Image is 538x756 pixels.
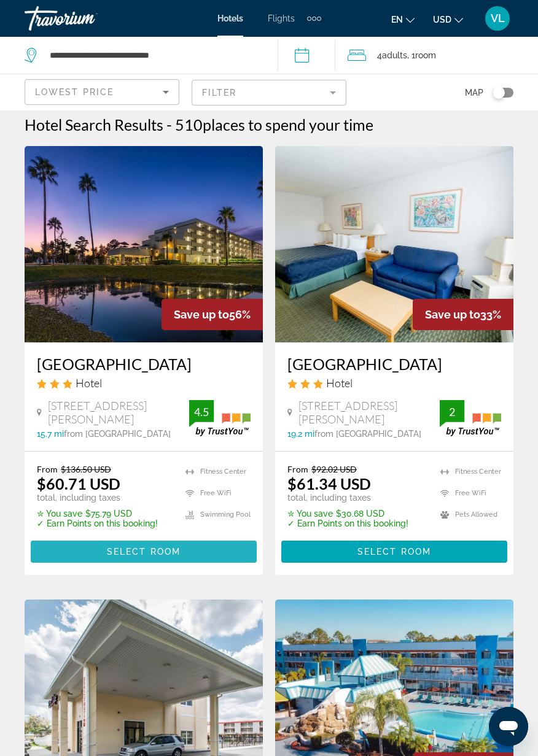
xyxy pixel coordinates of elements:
del: $136.50 USD [61,464,111,474]
button: Filter [192,79,346,106]
button: Extra navigation items [307,9,321,28]
del: $92.02 USD [311,464,357,474]
button: Change language [391,10,415,28]
p: ✓ Earn Points on this booking! [287,519,408,528]
span: Room [415,50,436,60]
a: [GEOGRAPHIC_DATA] [287,355,501,373]
span: Adults [382,50,407,60]
h1: Hotel Search Results [25,115,163,134]
span: en [391,15,403,25]
span: Select Room [107,547,181,557]
div: 33% [413,299,513,330]
button: Select Room [31,541,257,563]
button: Select Room [281,541,507,563]
li: Swimming Pool [179,507,251,522]
span: VL [491,12,505,25]
img: Hotel image [25,146,263,342]
span: from [GEOGRAPHIC_DATA] [64,429,171,439]
img: trustyou-badge.svg [189,400,251,436]
h2: 510 [175,115,373,134]
span: From [37,464,58,474]
img: Hotel image [275,146,513,342]
span: From [287,464,308,474]
p: $75.79 USD [37,509,158,519]
p: $30.68 USD [287,509,408,519]
button: User Menu [481,6,513,31]
span: 4 [377,47,407,64]
span: - [166,115,172,134]
span: USD [433,15,451,25]
span: Hotel [76,376,102,390]
span: ✮ You save [287,509,333,519]
button: Check-in date: Sep 25, 2025 Check-out date: Sep 27, 2025 [278,37,335,74]
span: [STREET_ADDRESS][PERSON_NAME] [48,399,189,426]
img: trustyou-badge.svg [440,400,501,436]
a: Select Room [281,543,507,557]
span: , 1 [407,47,436,64]
li: Fitness Center [179,464,251,479]
span: 19.2 mi [287,429,314,439]
li: Fitness Center [434,464,501,479]
a: Flights [268,13,295,23]
a: Select Room [31,543,257,557]
mat-select: Sort by [35,85,169,99]
p: ✓ Earn Points on this booking! [37,519,158,528]
span: Save up to [425,308,480,321]
div: 4.5 [189,404,214,419]
span: Hotel [326,376,353,390]
span: Lowest Price [35,87,114,97]
span: 15.7 mi [37,429,64,439]
ins: $61.34 USD [287,474,371,493]
div: 3 star Hotel [287,376,501,390]
iframe: Button to launch messaging window [489,707,528,746]
span: [STREET_ADDRESS][PERSON_NAME] [298,399,440,426]
button: Toggle map [483,87,513,98]
div: 56% [162,299,263,330]
a: [GEOGRAPHIC_DATA] [37,355,251,373]
span: ✮ You save [37,509,82,519]
li: Free WiFi [434,485,501,501]
span: Save up to [174,308,229,321]
div: 2 [440,404,464,419]
li: Free WiFi [179,485,251,501]
a: Travorium [25,2,147,34]
ins: $60.71 USD [37,474,120,493]
span: Map [465,84,483,101]
li: Pets Allowed [434,507,501,522]
p: total, including taxes [287,493,408,503]
button: Travelers: 4 adults, 0 children [335,37,538,74]
span: Select Room [357,547,431,557]
span: from [GEOGRAPHIC_DATA] [314,429,421,439]
p: total, including taxes [37,493,158,503]
div: 3 star Hotel [37,376,251,390]
span: places to spend your time [203,115,373,134]
a: Hotels [217,13,243,23]
button: Change currency [433,10,463,28]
